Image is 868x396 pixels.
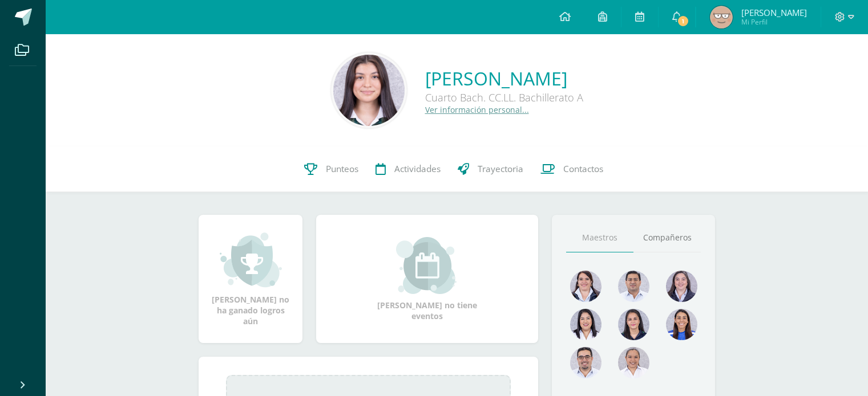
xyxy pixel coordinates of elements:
span: 1 [677,15,689,27]
span: Actividades [394,163,441,175]
a: Maestros [566,223,633,252]
img: c717c6dd901b269d3ae6ea341d867eaf.png [570,347,601,378]
div: Cuarto Bach. CC.LL. Bachillerato A [425,91,583,104]
img: 9a0812c6f881ddad7942b4244ed4a083.png [618,271,649,302]
span: Trayectoria [478,163,523,175]
img: 5b1461e84b32f3e9a12355c7ee942746.png [570,271,601,302]
a: [PERSON_NAME] [425,66,583,91]
span: Punteos [326,163,358,175]
img: achievement_small.png [220,231,282,288]
a: Actividades [367,146,449,192]
img: event_small.png [396,237,458,294]
a: Ver información personal... [425,104,529,115]
img: 1d5ff08e5e634c33347504321c809827.png [710,6,733,28]
img: 0580b9beee8b50b4e2a2441e05bb36d6.png [570,309,601,340]
span: [PERSON_NAME] [741,7,807,18]
a: Compañeros [633,223,701,252]
span: Contactos [563,163,603,175]
img: a5c04a697988ad129bdf05b8f922df21.png [666,309,697,340]
img: 81e509b2a302e839a935cb2cea626894.png [333,55,405,126]
a: Trayectoria [449,146,532,192]
div: [PERSON_NAME] no tiene eventos [370,237,485,321]
img: d869f4b24ccbd30dc0e31b0593f8f022.png [618,347,649,378]
div: [PERSON_NAME] no ha ganado logros aún [210,231,291,326]
span: Mi Perfil [741,17,807,27]
a: Punteos [296,146,367,192]
img: c3579e79d07ed16708d7cededde04bff.png [666,271,697,302]
img: 6bc5668d4199ea03c0854e21131151f7.png [618,309,649,340]
a: Contactos [532,146,612,192]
